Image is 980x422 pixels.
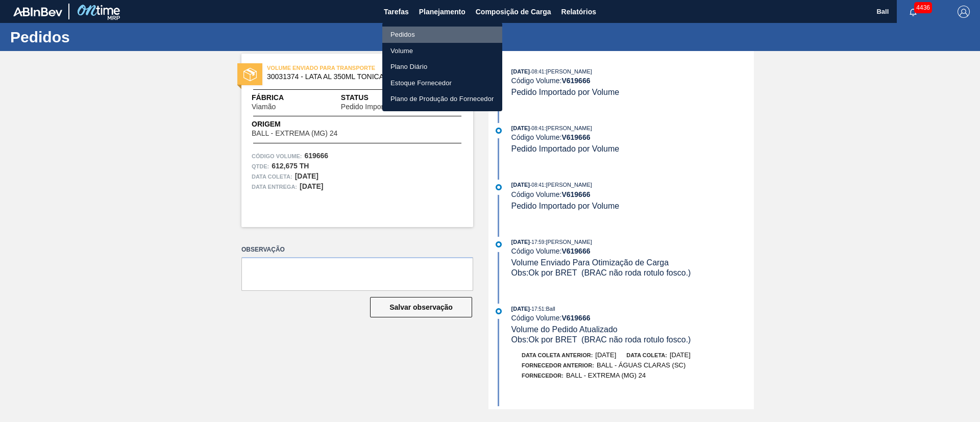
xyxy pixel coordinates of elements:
[382,75,502,91] a: Estoque Fornecedor
[382,27,502,43] a: Pedidos
[382,91,502,107] a: Plano de Produção do Fornecedor
[382,43,502,59] a: Volume
[382,59,502,75] a: Plano Diário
